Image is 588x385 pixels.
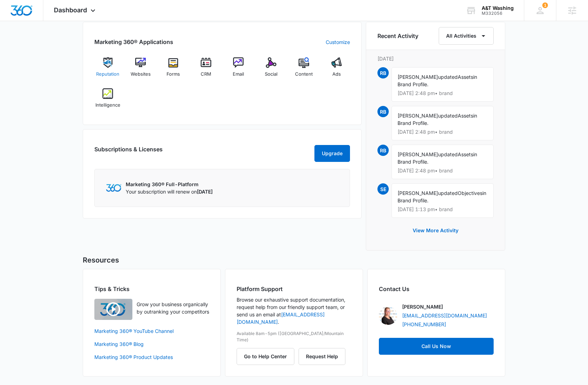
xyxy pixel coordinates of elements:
span: RB [377,67,389,78]
p: Browse our exhaustive support documentation, request help from our friendly support team, or send... [237,296,351,326]
a: CRM [192,57,219,83]
span: updated [438,74,458,80]
p: [PERSON_NAME] [402,303,443,310]
a: Marketing 360® Product Updates [94,353,209,361]
p: Available 8am-5pm ([GEOGRAPHIC_DATA]/Mountain Time) [237,330,351,343]
span: updated [438,190,458,196]
span: Intelligence [95,102,120,109]
h2: Platform Support [237,285,351,293]
span: Social [265,71,277,78]
button: Request Help [299,348,345,365]
button: Go to Help Center [237,348,294,365]
h6: Recent Activity [377,32,418,40]
span: Ads [332,71,341,78]
img: Marketing 360 Logo [106,184,121,191]
img: Quick Overview Video [94,299,132,320]
span: Reputation [96,71,119,78]
span: Assets [458,113,473,119]
span: [DATE] [197,189,213,195]
a: Marketing 360® Blog [94,340,209,348]
p: [DATE] 2:48 pm • brand [398,168,488,173]
button: All Activities [439,27,494,45]
span: updated [438,151,458,157]
div: account name [482,5,514,11]
a: Go to Help Center [237,353,299,359]
a: Reputation [94,57,121,83]
a: Request Help [299,353,345,359]
span: Content [295,71,313,78]
button: Upgrade [314,145,350,162]
a: Customize [326,38,350,46]
span: Objectives [458,190,482,196]
span: Websites [131,71,151,78]
span: CRM [201,71,211,78]
a: [EMAIL_ADDRESS][DOMAIN_NAME] [402,312,487,319]
a: Ads [323,57,350,83]
span: updated [438,113,458,119]
a: Websites [127,57,154,83]
a: [PHONE_NUMBER] [402,321,446,328]
img: Sydney Elder [379,307,397,325]
button: View More Activity [406,222,465,239]
span: 1 [542,2,548,8]
span: Assets [458,151,473,157]
h5: Resources [83,255,505,265]
div: notifications count [542,2,548,8]
span: RB [377,145,389,156]
a: Content [290,57,318,83]
a: Call Us Now [379,338,494,355]
span: [PERSON_NAME] [398,74,438,80]
a: Forms [160,57,187,83]
p: Your subscription will renew on [126,188,213,195]
p: [DATE] 1:13 pm • brand [398,207,488,212]
a: Social [258,57,285,83]
p: Marketing 360® Full-Platform [126,181,213,188]
p: [DATE] 2:48 pm • brand [398,91,488,96]
p: Grow your business organically by outranking your competitors [137,301,209,315]
a: Email [225,57,252,83]
span: [PERSON_NAME] [398,113,438,119]
p: [DATE] 2:48 pm • brand [398,130,488,134]
span: Assets [458,74,473,80]
span: Email [233,71,244,78]
a: Marketing 360® YouTube Channel [94,327,209,335]
span: [PERSON_NAME] [398,190,438,196]
span: Forms [167,71,180,78]
p: [DATE] [377,55,494,62]
h2: Subscriptions & Licenses [94,145,163,159]
span: Dashboard [54,6,87,14]
h2: Tips & Tricks [94,285,209,293]
h2: Marketing 360® Applications [94,38,173,46]
span: RB [377,106,389,117]
h2: Contact Us [379,285,494,293]
span: [PERSON_NAME] [398,151,438,157]
div: account id [482,11,514,16]
span: SE [377,183,389,195]
a: Intelligence [94,88,121,114]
